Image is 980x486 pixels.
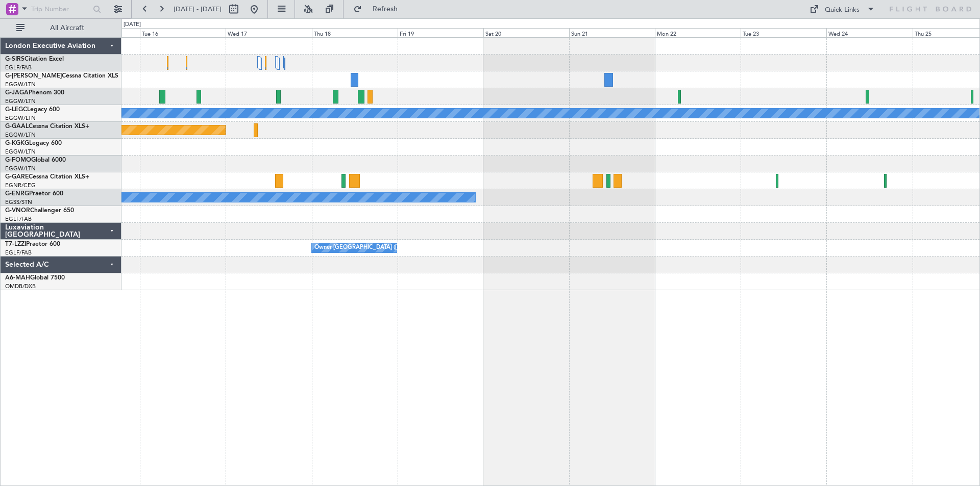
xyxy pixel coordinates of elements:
[5,140,62,146] a: G-KGKGLegacy 600
[826,28,912,37] div: Wed 24
[226,28,311,37] div: Wed 17
[5,283,36,290] a: OMDB/DXB
[5,140,29,146] span: G-KGKG
[483,28,569,37] div: Sat 20
[5,174,29,180] span: G-GARE
[398,28,483,37] div: Fri 19
[31,2,90,17] input: Trip Number
[655,28,741,37] div: Mon 22
[5,241,60,247] a: T7-LZZIPraetor 600
[11,20,111,36] button: All Aircraft
[5,56,24,62] span: G-SIRS
[804,1,880,17] button: Quick Links
[5,157,31,163] span: G-FOMO
[569,28,655,37] div: Sun 21
[5,191,29,197] span: G-ENRG
[124,20,141,29] div: [DATE]
[5,182,36,189] a: EGNR/CEG
[5,97,36,105] a: EGGW/LTN
[5,123,89,130] a: G-GAALCessna Citation XLS+
[741,28,826,37] div: Tue 23
[5,64,32,71] a: EGLF/FAB
[5,174,89,180] a: G-GARECessna Citation XLS+
[5,114,36,122] a: EGGW/LTN
[5,73,62,79] span: G-[PERSON_NAME]
[5,81,36,88] a: EGGW/LTN
[5,249,32,257] a: EGLF/FAB
[825,5,860,15] div: Quick Links
[5,275,30,281] span: A6-MAH
[5,148,36,156] a: EGGW/LTN
[5,208,74,214] a: G-VNORChallenger 650
[5,90,29,96] span: G-JAGA
[5,131,36,139] a: EGGW/LTN
[5,198,32,206] a: EGSS/STN
[5,275,65,281] a: A6-MAHGlobal 7500
[5,157,66,163] a: G-FOMOGlobal 6000
[174,5,222,14] span: [DATE] - [DATE]
[5,107,27,113] span: G-LEGC
[140,28,226,37] div: Tue 16
[312,28,398,37] div: Thu 18
[5,73,118,79] a: G-[PERSON_NAME]Cessna Citation XLS
[5,215,32,223] a: EGLF/FAB
[27,24,108,32] span: All Aircraft
[349,1,410,17] button: Refresh
[5,208,30,214] span: G-VNOR
[5,56,64,62] a: G-SIRSCitation Excel
[364,6,407,13] span: Refresh
[5,191,63,197] a: G-ENRGPraetor 600
[5,165,36,172] a: EGGW/LTN
[5,123,29,130] span: G-GAAL
[314,240,455,255] div: Owner [GEOGRAPHIC_DATA] ([GEOGRAPHIC_DATA])
[5,241,26,247] span: T7-LZZI
[5,90,64,96] a: G-JAGAPhenom 300
[5,107,60,113] a: G-LEGCLegacy 600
